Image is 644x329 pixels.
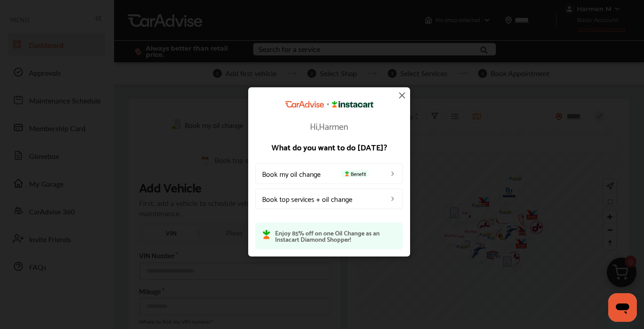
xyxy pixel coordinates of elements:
[608,293,637,322] iframe: Button to launch messaging window
[255,121,403,130] p: Hi, Harmen
[285,101,373,108] img: CarAdvise Instacart Logo
[389,195,396,202] img: left_arrow_icon.0f472efe.svg
[263,229,271,239] img: instacart-icon.73bd83c2.svg
[343,171,351,176] img: instacart-icon.73bd83c2.svg
[275,229,396,242] p: Enjoy 85% off on one Oil Change as an Instacart Diamond Shopper!
[255,188,403,209] a: Book top services + oil change
[341,170,369,177] span: Benefit
[255,142,403,150] p: What do you want to do [DATE]?
[255,163,403,184] a: Book my oil changeBenefit
[389,170,396,177] img: left_arrow_icon.0f472efe.svg
[397,90,407,101] img: close-icon.a004319c.svg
